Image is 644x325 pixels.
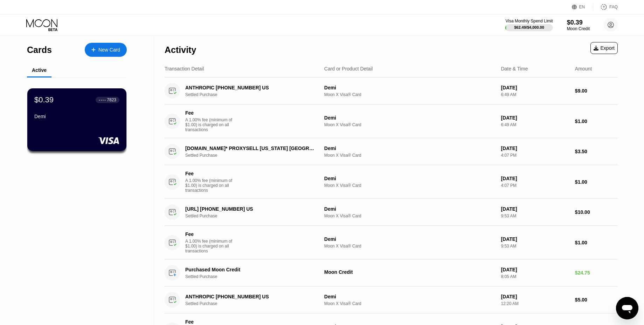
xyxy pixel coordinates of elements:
[501,122,569,127] div: 6:49 AM
[575,88,618,94] div: $9.00
[572,4,593,11] div: EN
[324,92,496,97] div: Moon X Visa® Card
[514,25,544,29] div: $62.49 / $4,000.00
[575,297,618,303] div: $5.00
[185,301,324,306] div: Settled Purchase
[85,43,127,57] div: New Card
[324,269,496,275] div: Moon Credit
[575,66,592,72] div: Amount
[185,117,238,132] div: A 1.00% fee (minimum of $1.00) is charged on all transactions
[501,214,569,218] div: 9:53 AM
[185,145,314,151] div: [DOMAIN_NAME]* PROXYSELL [US_STATE] [GEOGRAPHIC_DATA]
[185,206,314,212] div: [URL] [PHONE_NUMBER] US
[575,149,618,154] div: $3.50
[324,176,496,181] div: Demi
[27,88,126,151] div: $0.39● ● ● ●7823Demi
[324,244,496,249] div: Moon X Visa® Card
[98,47,120,53] div: New Card
[165,286,618,313] div: ANTHROPIC [PHONE_NUMBER] USSettled PurchaseDemiMoon X Visa® Card[DATE]12:20 AM$5.00
[324,236,496,242] div: Demi
[165,259,618,286] div: Purchased Moon CreditSettled PurchaseMoon Credit[DATE]8:05 AM$24.75
[185,85,314,90] div: ANTHROPIC [PHONE_NUMBER] US
[324,153,496,158] div: Moon X Visa® Card
[185,92,324,97] div: Settled Purchase
[107,97,116,102] div: 7823
[501,294,569,299] div: [DATE]
[567,19,590,26] div: $0.39
[27,45,52,55] div: Cards
[99,99,106,101] div: ● ● ● ●
[32,67,47,73] div: Active
[609,5,618,9] div: FAQ
[185,153,324,158] div: Settled Purchase
[165,226,618,259] div: FeeA 1.00% fee (minimum of $1.00) is charged on all transactionsDemiMoon X Visa® Card[DATE]9:53 A...
[501,153,569,158] div: 4:07 PM
[575,270,618,276] div: $24.75
[501,206,569,212] div: [DATE]
[575,119,618,124] div: $1.00
[593,4,618,11] div: FAQ
[579,5,585,9] div: EN
[324,85,496,90] div: Demi
[567,26,590,31] div: Moon Credit
[575,209,618,215] div: $10.00
[324,145,496,151] div: Demi
[501,244,569,249] div: 9:53 AM
[590,42,618,54] div: Export
[505,19,553,23] div: Visa Monthly Spend Limit
[501,92,569,97] div: 6:49 AM
[501,274,569,279] div: 8:05 AM
[501,301,569,306] div: 12:20 AM
[594,45,615,51] div: Export
[185,178,238,193] div: A 1.00% fee (minimum of $1.00) is charged on all transactions
[185,267,314,272] div: Purchased Moon Credit
[501,115,569,121] div: [DATE]
[185,274,324,279] div: Settled Purchase
[324,115,496,121] div: Demi
[165,66,204,72] div: Transaction Detail
[185,231,234,237] div: Fee
[505,19,553,31] div: Visa Monthly Spend Limit$62.49/$4,000.00
[165,45,196,55] div: Activity
[185,171,234,176] div: Fee
[501,236,569,242] div: [DATE]
[165,165,618,199] div: FeeA 1.00% fee (minimum of $1.00) is charged on all transactionsDemiMoon X Visa® Card[DATE]4:07 P...
[501,145,569,151] div: [DATE]
[324,301,496,306] div: Moon X Visa® Card
[616,297,638,319] iframe: Button to launch messaging window
[324,214,496,218] div: Moon X Visa® Card
[324,122,496,127] div: Moon X Visa® Card
[575,240,618,245] div: $1.00
[501,267,569,272] div: [DATE]
[324,206,496,212] div: Demi
[324,183,496,188] div: Moon X Visa® Card
[324,294,496,299] div: Demi
[575,179,618,185] div: $1.00
[185,239,238,253] div: A 1.00% fee (minimum of $1.00) is charged on all transactions
[185,214,324,218] div: Settled Purchase
[185,110,234,116] div: Fee
[34,95,54,104] div: $0.39
[501,85,569,90] div: [DATE]
[185,294,314,299] div: ANTHROPIC [PHONE_NUMBER] US
[185,319,234,325] div: Fee
[165,199,618,226] div: [URL] [PHONE_NUMBER] USSettled PurchaseDemiMoon X Visa® Card[DATE]9:53 AM$10.00
[501,66,528,72] div: Date & Time
[165,138,618,165] div: [DOMAIN_NAME]* PROXYSELL [US_STATE] [GEOGRAPHIC_DATA]Settled PurchaseDemiMoon X Visa® Card[DATE]4...
[501,183,569,188] div: 4:07 PM
[501,176,569,181] div: [DATE]
[324,66,373,72] div: Card or Product Detail
[165,77,618,104] div: ANTHROPIC [PHONE_NUMBER] USSettled PurchaseDemiMoon X Visa® Card[DATE]6:49 AM$9.00
[165,104,618,138] div: FeeA 1.00% fee (minimum of $1.00) is charged on all transactionsDemiMoon X Visa® Card[DATE]6:49 A...
[34,114,119,119] div: Demi
[567,19,590,31] div: $0.39Moon Credit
